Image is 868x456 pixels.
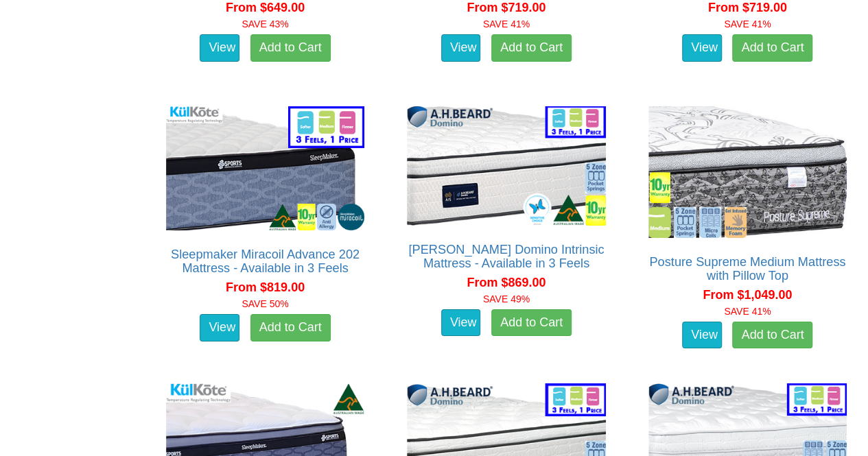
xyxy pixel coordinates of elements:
[491,309,572,337] a: Add to Cart
[649,255,845,283] a: Posture Supreme Medium Mattress with Pillow Top
[171,248,360,275] a: Sleepmaker Miracoil Advance 202 Mattress - Available in 3 Feels
[408,243,604,270] a: [PERSON_NAME] Domino Intrinsic Mattress - Available in 3 Feels
[483,293,530,304] font: SAVE 49%
[682,322,722,349] a: View
[250,314,331,341] a: Add to Cart
[467,276,546,289] span: From $869.00
[200,314,239,341] a: View
[703,288,792,302] span: From $1,049.00
[724,19,771,29] font: SAVE 41%
[200,34,239,62] a: View
[682,34,722,62] a: View
[163,103,368,234] img: Sleepmaker Miracoil Advance 202 Mattress - Available in 3 Feels
[441,34,481,62] a: View
[226,280,305,294] span: From $819.00
[242,298,288,309] font: SAVE 50%
[226,1,305,14] span: From $649.00
[491,34,572,62] a: Add to Cart
[242,19,288,29] font: SAVE 43%
[645,103,850,241] img: Posture Supreme Medium Mattress with Pillow Top
[724,306,771,317] font: SAVE 41%
[708,1,787,14] span: From $719.00
[403,103,609,229] img: A.H Beard Domino Intrinsic Mattress - Available in 3 Feels
[732,34,812,62] a: Add to Cart
[250,34,331,62] a: Add to Cart
[732,322,812,349] a: Add to Cart
[441,309,481,337] a: View
[467,1,546,14] span: From $719.00
[483,19,530,29] font: SAVE 41%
